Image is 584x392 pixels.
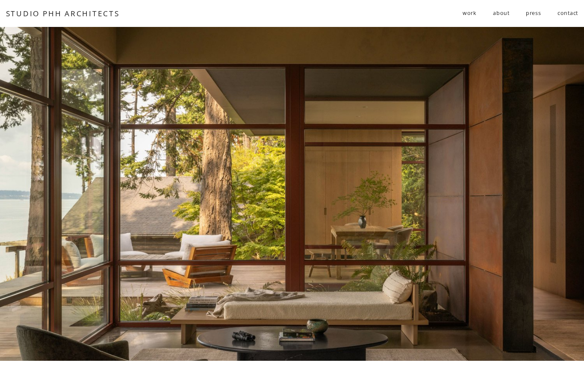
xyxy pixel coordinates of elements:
a: STUDIO PHH ARCHITECTS [6,9,120,18]
span: work [463,7,476,20]
a: folder dropdown [463,6,476,21]
a: about [493,6,509,21]
a: press [526,6,541,21]
a: contact [557,6,578,21]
